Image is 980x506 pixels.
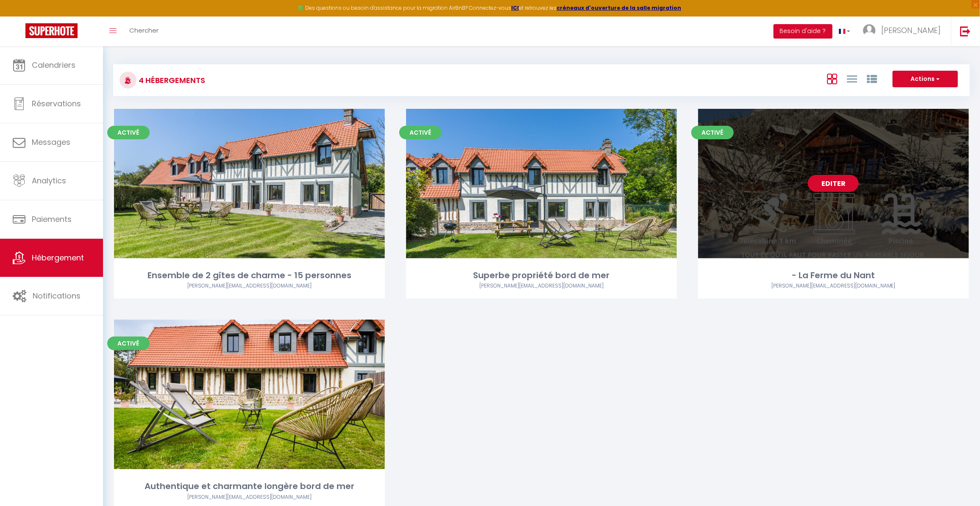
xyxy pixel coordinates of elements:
span: Paiements [32,214,72,224]
a: Editer [808,175,859,192]
iframe: Chat [944,468,974,500]
button: Actions [893,71,958,88]
div: Airbnb [698,282,969,290]
span: Messages [32,137,70,147]
button: Besoin d'aide ? [774,24,832,39]
span: Analytics [32,175,66,186]
div: Ensemble de 2 gîtes de charme - 15 personnes [114,269,385,282]
div: Airbnb [114,493,385,501]
img: Super Booking [25,23,78,38]
button: Ouvrir le widget de chat LiveChat [7,3,32,29]
span: Activé [107,337,150,350]
h3: 4 Hébergements [136,71,205,90]
a: créneaux d'ouverture de la salle migration [557,4,682,11]
div: - La Ferme du Nant [698,269,969,282]
span: Réservations [32,98,81,109]
a: Vue par Groupe [867,72,877,86]
a: ... [PERSON_NAME] [857,17,951,46]
img: ... [863,24,876,37]
span: Chercher [129,26,159,35]
span: Activé [107,126,150,139]
div: Superbe propriété bord de mer [406,269,677,282]
div: Airbnb [114,282,385,290]
span: Hébergement [32,252,84,263]
div: Airbnb [406,282,677,290]
a: ICI [512,4,519,11]
a: Vue en Box [827,72,837,86]
a: Vue en Liste [847,72,857,86]
a: Chercher [123,17,165,46]
div: Authentique et charmante longère bord de mer [114,480,385,493]
img: logout [960,26,971,36]
span: Calendriers [32,60,75,70]
span: Activé [399,126,442,139]
span: Notifications [33,290,81,301]
span: Activé [691,126,734,139]
span: [PERSON_NAME] [881,25,941,36]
